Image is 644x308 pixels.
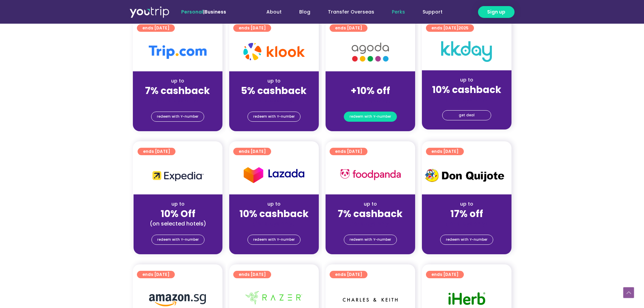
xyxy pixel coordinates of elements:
[239,24,266,32] span: ends [DATE]
[478,6,515,18] a: Sign up
[142,24,169,32] span: ends [DATE]
[330,24,367,32] a: ends [DATE]
[235,220,313,227] div: (for stays only)
[145,84,210,97] strong: 7% cashback
[431,148,458,155] span: ends [DATE]
[344,112,397,122] a: redeem with Y-number
[239,207,309,220] strong: 10% cashback
[157,112,198,121] span: redeem with Y-number
[233,271,271,278] a: ends [DATE]
[253,235,295,244] span: redeem with Y-number
[233,24,271,32] a: ends [DATE]
[244,6,451,18] nav: Menu
[331,97,410,104] div: (for stays only)
[290,6,319,18] a: Blog
[431,24,469,32] span: ends [DATE]
[427,220,506,227] div: (for stays only)
[181,8,203,15] span: Personal
[330,271,367,278] a: ends [DATE]
[138,97,217,104] div: (for stays only)
[427,96,506,103] div: (for stays only)
[335,271,362,278] span: ends [DATE]
[338,207,403,220] strong: 7% cashback
[440,235,493,245] a: redeem with Y-number
[241,84,307,97] strong: 5% cashback
[161,207,195,220] strong: 10% Off
[414,6,451,18] a: Support
[143,148,170,155] span: ends [DATE]
[138,77,217,85] div: up to
[331,200,410,208] div: up to
[450,207,483,220] strong: 17% off
[364,77,377,84] span: up to
[138,148,175,155] a: ends [DATE]
[319,6,383,18] a: Transfer Overseas
[253,112,295,121] span: redeem with Y-number
[330,148,367,155] a: ends [DATE]
[426,24,474,32] a: ends [DATE]2025
[351,84,390,97] strong: +10% off
[350,112,391,121] span: redeem with Y-number
[432,83,501,96] strong: 10% cashback
[344,235,397,245] a: redeem with Y-number
[350,235,391,244] span: redeem with Y-number
[487,8,505,16] span: Sign up
[157,235,199,244] span: redeem with Y-number
[335,148,362,155] span: ends [DATE]
[235,200,313,208] div: up to
[383,6,414,18] a: Perks
[427,76,506,84] div: up to
[151,235,205,245] a: redeem with Y-number
[426,148,464,155] a: ends [DATE]
[459,111,475,120] span: get deal
[205,8,226,15] a: Business
[142,271,169,278] span: ends [DATE]
[151,112,204,122] a: redeem with Y-number
[139,220,217,227] div: (on selected hotels)
[239,271,266,278] span: ends [DATE]
[247,112,301,122] a: redeem with Y-number
[137,271,175,278] a: ends [DATE]
[233,148,271,155] a: ends [DATE]
[331,220,410,227] div: (for stays only)
[458,25,469,31] span: 2025
[235,97,313,104] div: (for stays only)
[239,148,266,155] span: ends [DATE]
[427,200,506,208] div: up to
[181,8,226,15] span: |
[235,77,313,85] div: up to
[139,200,217,208] div: up to
[335,24,362,32] span: ends [DATE]
[258,6,290,18] a: About
[426,271,464,278] a: ends [DATE]
[247,235,301,245] a: redeem with Y-number
[442,110,491,120] a: get deal
[137,24,175,32] a: ends [DATE]
[431,271,458,278] span: ends [DATE]
[446,235,487,244] span: redeem with Y-number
